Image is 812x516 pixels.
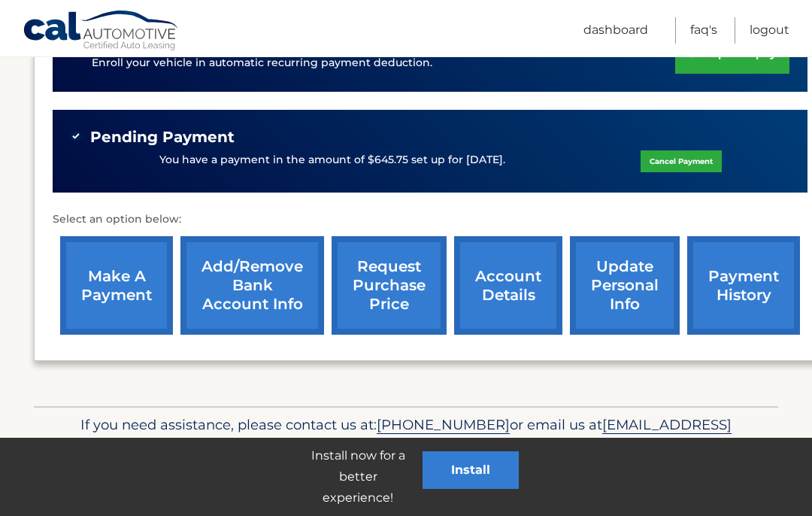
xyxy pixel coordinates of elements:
a: account details [454,236,562,335]
a: Cal Automotive [23,10,180,53]
span: Pending Payment [90,128,235,147]
a: request purchase price [332,236,447,335]
p: Enroll your vehicle in automatic recurring payment deduction. [92,55,675,71]
p: You have a payment in the amount of $645.75 set up for [DATE]. [159,152,505,168]
img: check-green.svg [71,131,81,141]
p: If you need assistance, please contact us at: or email us at [56,413,756,461]
p: Select an option below: [53,211,807,229]
a: FAQ's [690,17,717,44]
a: Cancel Payment [641,150,722,172]
a: make a payment [60,236,173,335]
a: update personal info [570,236,680,335]
a: Dashboard [583,17,648,44]
button: Install [423,451,519,489]
a: payment history [687,236,800,335]
a: Logout [750,17,789,44]
p: Install now for a better experience! [293,445,423,508]
a: Add/Remove bank account info [180,236,324,335]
